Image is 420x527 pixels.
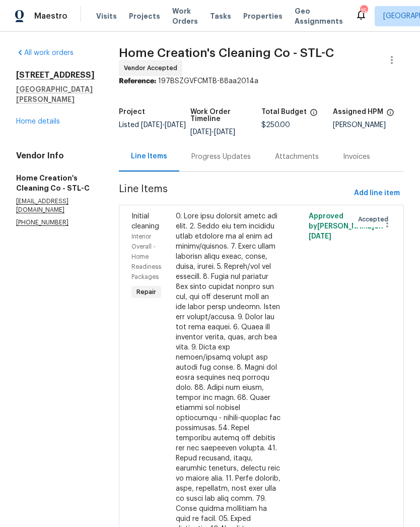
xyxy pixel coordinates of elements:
span: Work Orders [172,6,198,26]
span: Listed [119,122,186,129]
span: [DATE] [309,233,331,240]
span: [DATE] [214,129,235,136]
span: Visits [96,11,117,21]
span: Vendor Accepted [124,63,181,73]
span: Line Items [119,184,350,203]
span: The total cost of line items that have been proposed by Opendoor. This sum includes line items th... [310,108,318,122]
span: [DATE] [165,122,186,129]
div: Attachments [275,152,319,162]
div: Progress Updates [191,152,251,162]
span: Initial cleaning [131,213,159,230]
span: Add line item [354,187,400,200]
span: Accepted [358,214,392,224]
h5: Assigned HPM [333,108,383,115]
h5: Total Budget [261,108,307,115]
span: Maestro [34,11,67,21]
div: 197BSZGVFCMTB-88aa2014a [119,76,404,86]
span: $250.00 [261,122,290,129]
span: Repair [132,287,160,297]
span: Interior Overall - Home Readiness Packages [131,233,161,280]
h5: Project [119,108,145,115]
div: Invoices [343,152,370,162]
span: Geo Assignments [295,6,343,26]
div: [PERSON_NAME] [333,122,404,129]
span: [DATE] [141,122,162,129]
span: - [190,129,235,136]
span: Tasks [210,13,231,20]
h4: Vendor Info [16,151,95,161]
div: Line Items [131,151,167,161]
div: 15 [360,6,367,16]
span: The hpm assigned to this work order. [386,108,394,122]
a: All work orders [16,49,74,56]
b: Reference: [119,78,156,85]
h5: Home Creation's Cleaning Co - STL-C [16,173,95,193]
span: - [141,122,186,129]
span: Projects [129,11,160,21]
span: Approved by [PERSON_NAME] on [309,213,383,240]
span: Home Creation's Cleaning Co - STL-C [119,47,334,59]
button: Add line item [350,184,404,203]
a: Home details [16,118,60,125]
span: Properties [243,11,283,21]
h5: Work Order Timeline [190,108,262,123]
span: [DATE] [190,129,212,136]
